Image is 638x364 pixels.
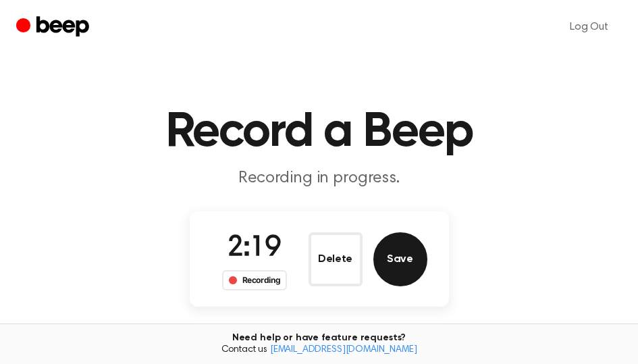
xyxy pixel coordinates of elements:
span: 2:19 [228,234,282,263]
a: Log Out [556,11,622,43]
div: Recording [222,270,288,290]
button: Save Audio Record [373,232,427,286]
span: Contact us [8,344,630,357]
h1: Record a Beep [16,108,622,157]
p: Recording in progress. [60,167,579,190]
a: [EMAIL_ADDRESS][DOMAIN_NAME] [270,345,417,355]
button: Delete Audio Record [309,232,363,286]
a: Beep [16,14,92,41]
